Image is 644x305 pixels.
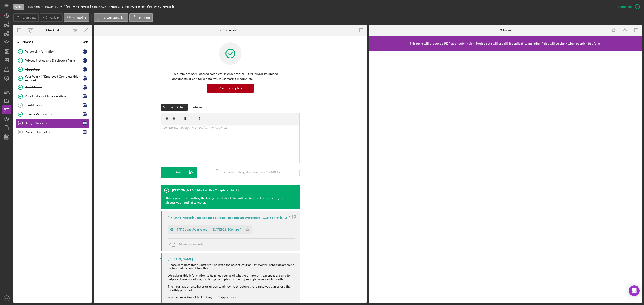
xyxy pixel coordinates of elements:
[92,5,109,8] div: $15,000.00
[83,121,87,125] div: D C
[16,47,89,56] a: Personal InformationDC
[168,225,252,234] button: TFF Budget Worksheet -- [DATE] 02_10pm.pdf
[83,76,87,81] div: D C
[83,49,87,54] div: D C
[73,16,86,19] label: Checklist
[129,13,153,22] button: 9. Form
[629,285,640,296] div: Open Intercom Messenger
[23,16,36,19] label: Overview
[25,130,83,134] div: Proof of Costs/Fees
[28,5,40,8] b: business
[25,68,83,71] div: About You
[168,257,193,261] div: [PERSON_NAME]
[179,242,203,246] span: Move Documents
[373,56,638,298] iframe: Lenderfit form
[28,5,40,8] div: |
[192,104,203,111] div: Internal
[16,110,89,119] a: Income VerificationDC
[25,75,83,82] div: Your Work (If Employed Complete this section)
[161,196,295,209] div: Thank you for submitting the budget worksheet. We will call to schedule a meeting to discuss your...
[614,2,642,11] button: Complete
[40,13,62,22] button: Activity
[2,294,11,303] button: PY
[161,167,197,178] button: Send
[16,74,89,83] a: Your Work (If Employed Complete this section)DC
[168,263,295,299] div: Please complete this budget worksheet to the best of your ability. We will schedule a time to rev...
[40,5,92,8] div: [PERSON_NAME] [PERSON_NAME] |
[83,85,87,90] div: D C
[207,84,254,93] button: Mark Incomplete
[83,130,87,134] div: D C
[190,104,205,111] button: Internal
[218,84,242,93] div: Mark Incomplete
[139,16,150,19] label: 9. Form
[25,86,83,89] div: Your Money
[168,239,208,250] button: Move Documents
[104,16,125,19] label: 9. Conversation
[25,121,83,125] div: Budget Worksheet
[83,103,87,107] div: D C
[83,67,87,72] div: D C
[46,28,59,32] div: Checklist
[177,228,241,231] div: TFF Budget Worksheet -- [DATE] 02_10pm.pdf
[25,94,83,98] div: Your History of Incarceration
[172,188,228,192] div: [PERSON_NAME] Marked this Complete
[13,4,24,10] div: Open
[176,167,182,178] div: Send
[500,28,511,32] div: 9. Form
[5,297,8,300] text: PY
[20,104,21,107] tspan: 7
[83,112,87,116] div: D C
[16,83,89,92] a: Your MoneyDC
[16,56,89,65] a: Privacy Notice and Disclosure FormDC
[25,112,83,116] div: Income Verification
[229,188,239,192] time: 2025-07-07 18:12
[117,5,174,8] div: | 9. Budget Worksheet ([PERSON_NAME])
[83,58,87,63] div: D C
[410,42,601,45] div: This form will produce a PDF upon submission. Profile data will pre-fill, if applicable, and othe...
[16,127,89,136] a: 10Proof of Costs/FeesDC
[13,13,39,22] button: Overview
[220,28,241,32] div: 9. Conversation
[83,94,87,98] div: D C
[16,119,89,127] a: Budget WorksheetDC
[109,5,117,8] div: 36 mo
[16,65,89,74] a: About YouDC
[80,41,88,44] div: 8 / 10
[19,131,21,133] tspan: 10
[16,101,89,110] a: 7IdentificationDC
[161,104,188,111] button: Visible to Client
[16,92,89,101] a: Your History of IncarcerationDC
[64,13,89,22] button: Checklist
[50,16,59,19] label: Activity
[163,104,186,111] div: Visible to Client
[25,103,83,107] div: Identification
[172,71,288,81] p: This item has been marked complete. In order for [PERSON_NAME] to upload documents or edit form d...
[280,216,290,219] time: 2025-07-07 18:10
[25,50,83,53] div: Personal Information
[618,2,632,11] div: Complete
[94,13,128,22] button: 9. Conversation
[168,216,280,219] div: [PERSON_NAME] Submitted the Fountain Fund Budget Worksheet - COPY Form
[22,41,77,44] div: Phase 1
[25,59,83,62] div: Privacy Notice and Disclosure Form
